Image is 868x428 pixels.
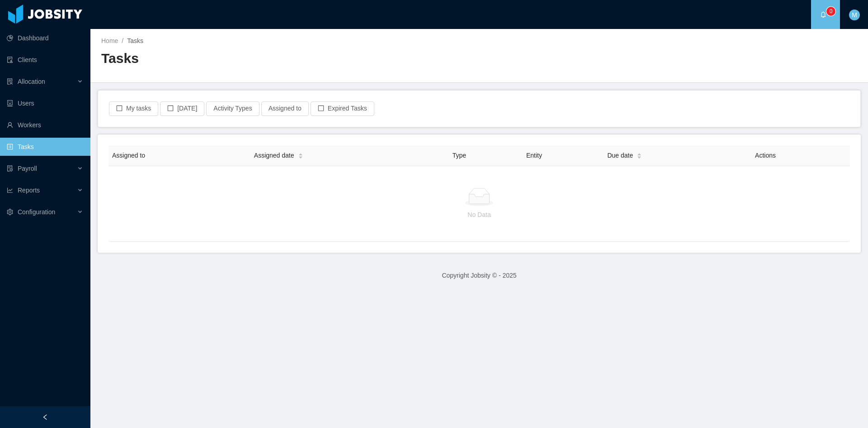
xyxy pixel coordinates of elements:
i: icon: caret-up [298,152,303,154]
a: icon: profileTasks [7,138,83,156]
button: Activity Types [206,101,259,116]
span: Entity [526,152,542,159]
span: Payroll [18,165,37,172]
i: icon: solution [7,78,13,85]
span: Allocation [18,78,45,85]
span: Configuration [18,208,55,216]
i: icon: setting [7,209,13,215]
a: icon: auditClients [7,51,83,69]
button: icon: borderExpired Tasks [311,101,374,116]
a: icon: robotUsers [7,94,83,112]
i: icon: caret-down [298,155,303,158]
footer: Copyright Jobsity © - 2025 [90,260,868,291]
p: No Data [116,210,843,220]
button: Assigned to [261,101,309,116]
span: Type [453,152,466,159]
a: icon: userWorkers [7,116,83,134]
button: icon: border[DATE] [160,101,204,116]
i: icon: file-protect [7,165,13,172]
i: icon: caret-up [637,152,642,154]
span: Actions [755,152,776,159]
sup: 0 [826,7,835,16]
span: / [122,37,123,44]
span: Due date [607,151,633,160]
i: icon: line-chart [7,187,13,193]
i: icon: bell [820,11,826,18]
span: Reports [18,187,40,194]
h2: Tasks [101,49,479,68]
span: Assigned to [112,152,145,159]
a: Home [101,37,118,44]
div: Sort [637,152,642,158]
a: icon: pie-chartDashboard [7,29,83,47]
div: Sort [298,152,303,158]
span: Assigned date [254,151,294,160]
span: M [852,10,857,20]
span: Tasks [127,37,143,44]
button: icon: borderMy tasks [109,101,158,116]
i: icon: caret-down [637,155,642,158]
